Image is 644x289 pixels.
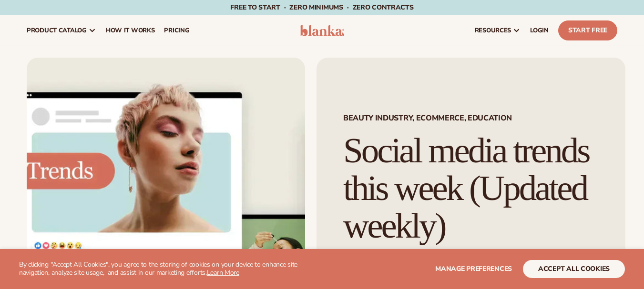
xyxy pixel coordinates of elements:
a: Learn More [207,268,239,277]
a: resources [470,15,525,46]
h1: Social media trends this week (Updated weekly) [343,132,599,244]
a: product catalog [22,15,101,46]
a: How It Works [101,15,160,46]
a: LOGIN [525,15,553,46]
span: Beauty Industry, Ecommerce, Education [343,114,599,122]
img: logo [300,25,345,36]
span: How It Works [106,27,155,34]
button: Manage preferences [435,260,512,278]
span: pricing [164,27,189,34]
span: product catalog [27,27,87,34]
p: By clicking "Accept All Cookies", you agree to the storing of cookies on your device to enhance s... [19,261,318,277]
a: pricing [159,15,194,46]
span: LOGIN [530,27,549,34]
a: Start Free [558,20,617,40]
button: accept all cookies [523,260,625,278]
span: resources [475,27,511,34]
span: Manage preferences [435,264,512,273]
span: Free to start · ZERO minimums · ZERO contracts [230,3,413,12]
